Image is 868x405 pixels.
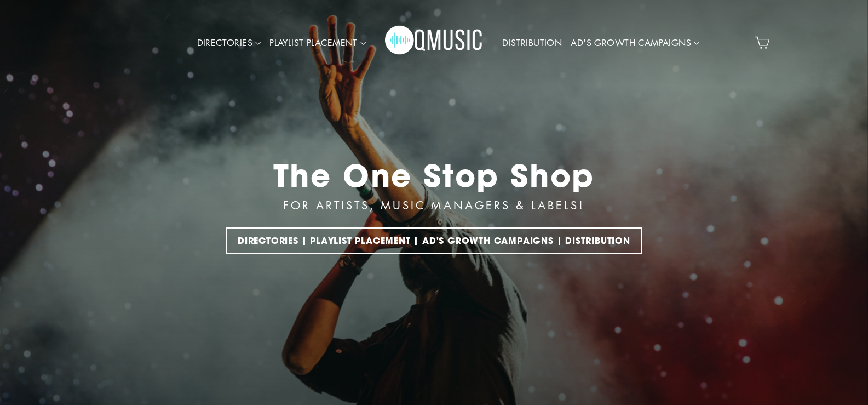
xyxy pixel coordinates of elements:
a: DIRECTORIES [193,31,266,56]
div: The One Stop Shop [273,157,595,193]
a: DIRECTORIES | PLAYLIST PLACEMENT | AD'S GROWTH CAMPAIGNS | DISTRIBUTION [226,227,642,254]
a: PLAYLIST PLACEMENT [265,31,370,56]
div: FOR ARTISTS, MUSIC MANAGERS & LABELS! [283,196,584,214]
a: DISTRIBUTION [498,31,566,56]
a: AD'S GROWTH CAMPAIGNS [566,31,704,56]
img: Q Music Promotions [385,18,484,67]
div: Primary [159,11,710,75]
